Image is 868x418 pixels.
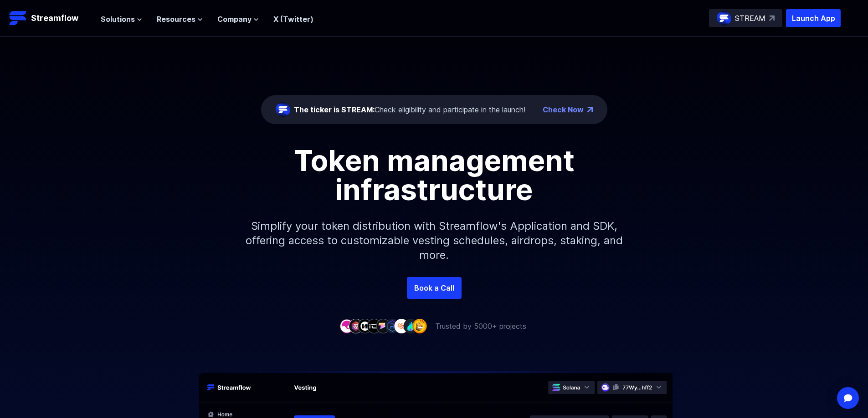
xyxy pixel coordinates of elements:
img: company-9 [412,319,427,333]
span: The ticker is STREAM: [294,105,375,114]
span: Resources [157,14,195,25]
p: Simplify your token distribution with Streamflow's Application and SDK, offering access to custom... [238,204,630,277]
span: Company [217,14,252,25]
button: Solutions [101,14,142,25]
span: Solutions [101,14,135,25]
p: Streamflow [31,12,78,25]
img: company-5 [376,319,390,333]
a: Streamflow [9,9,92,27]
img: company-6 [385,319,400,333]
img: Streamflow Logo [9,9,27,27]
p: Trusted by 5000+ projects [435,321,526,332]
button: Resources [157,14,203,25]
a: Book a Call [407,277,462,299]
h1: Token management infrastructure [229,146,639,204]
img: company-1 [339,319,354,333]
img: company-2 [349,319,363,333]
img: streamflow-logo-circle.png [717,11,731,25]
button: Company [217,14,259,25]
img: top-right-arrow.png [587,107,593,112]
img: company-4 [367,319,381,333]
img: company-8 [403,319,418,333]
button: Launch App [786,9,841,27]
a: Check Now [543,104,584,115]
img: company-3 [358,319,372,333]
div: Check eligibility and participate in the launch! [294,104,525,115]
img: streamflow-logo-circle.png [276,102,290,117]
div: Open Intercom Messenger [837,387,859,409]
img: top-right-arrow.svg [769,15,775,21]
a: X (Twitter) [273,15,313,24]
a: STREAM [709,9,782,27]
p: STREAM [735,13,765,24]
img: company-7 [394,319,409,333]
